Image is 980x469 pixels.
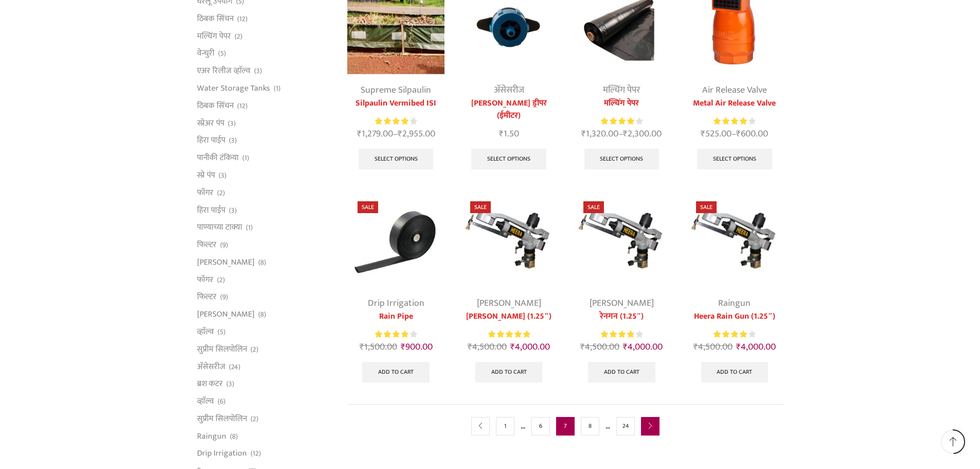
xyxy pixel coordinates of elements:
[398,126,402,142] span: ₹
[468,339,472,355] span: ₹
[218,396,225,407] span: (6)
[197,166,215,184] a: स्प्रे पंप
[460,191,557,288] img: Heera Raingun
[601,116,635,127] span: Rated out of 5
[218,48,226,59] span: (5)
[197,27,231,45] a: मल्चिंग पेपर
[360,339,397,355] bdi: 1,500.00
[362,362,430,383] a: Add to cart: “Rain Pipe”
[623,126,628,142] span: ₹
[693,339,698,355] span: ₹
[693,339,733,355] bdi: 4,500.00
[197,445,247,462] a: Drip Irrigation
[347,127,444,141] span: –
[471,149,546,169] a: Select options for “हिरा ओनलाईन ड्रीपर (ईमीटर)”
[242,153,249,163] span: (1)
[347,97,444,110] a: Silpaulin Vermibed ISI
[197,323,214,340] a: व्हाॅल्व
[235,31,242,42] span: (2)
[230,431,238,442] span: (8)
[197,253,255,271] a: [PERSON_NAME]
[357,126,362,142] span: ₹
[714,116,755,127] div: Rated 4.14 out of 5
[623,126,662,142] bdi: 2,300.00
[197,10,234,27] a: ठिबक सिंचन
[197,427,226,445] a: Raingun
[197,62,251,80] a: एअर रिलीज व्हाॅल्व
[197,340,247,358] a: सुप्रीम सिलपोलिन
[219,170,226,181] span: (3)
[197,80,270,97] a: Water Storage Tanks
[375,329,409,340] span: Rated out of 5
[583,201,604,213] span: Sale
[477,296,541,311] a: [PERSON_NAME]
[197,375,223,393] a: ब्रश कटर
[375,116,410,127] span: Rated out of 5
[581,417,599,436] a: Page 8
[573,127,670,141] span: –
[510,339,550,355] bdi: 4,000.00
[229,135,237,146] span: (3)
[590,296,654,311] a: [PERSON_NAME]
[573,97,670,110] a: मल्चिंग पेपर
[347,310,444,323] a: Rain Pipe
[686,310,783,323] a: Heera Rain Gun (1.25″)
[197,132,225,149] a: हिरा पाईप
[197,219,242,236] a: पाण्याच्या टाक्या
[601,116,643,127] div: Rated 4.14 out of 5
[736,339,741,355] span: ₹
[601,329,643,340] div: Rated 3.89 out of 5
[274,83,280,94] span: (1)
[197,271,213,288] a: फॉगर
[375,116,417,127] div: Rated 4.17 out of 5
[701,126,705,142] span: ₹
[197,184,213,201] a: फॉगर
[197,201,225,219] a: हिरा पाईप
[217,188,225,198] span: (2)
[616,417,635,436] a: Page 24
[581,126,586,142] span: ₹
[623,339,663,355] bdi: 4,000.00
[401,339,433,355] bdi: 900.00
[588,362,655,383] a: Add to cart: “रेनगन (1.25")”
[475,362,543,383] a: Add to cart: “हिरा रेनगन (1.25")”
[580,339,585,355] span: ₹
[468,339,507,355] bdi: 4,500.00
[226,379,234,389] span: (3)
[714,329,747,340] span: Rated out of 5
[197,393,214,410] a: व्हाॅल्व
[197,236,217,254] a: फिल्टर
[714,329,755,340] div: Rated 4.00 out of 5
[736,126,741,142] span: ₹
[197,306,255,323] a: [PERSON_NAME]
[603,82,640,98] a: मल्चिंग पेपर
[736,339,776,355] bdi: 4,000.00
[697,149,772,169] a: Select options for “Metal Air Release Valve”
[220,240,228,250] span: (9)
[701,126,732,142] bdi: 525.00
[494,82,524,98] a: अ‍ॅसेसरीज
[573,191,670,288] img: Heera Raingun
[361,82,431,98] a: Supreme Silpaulin
[368,296,424,311] a: Drip Irrigation
[686,97,783,110] a: Metal Air Release Valve
[251,344,258,355] span: (2)
[696,201,717,213] span: Sale
[197,410,247,427] a: सुप्रीम सिलपोलिन
[237,101,247,111] span: (12)
[496,417,514,436] a: Page 1
[686,191,783,288] img: Heera Raingun 1.50
[258,257,266,268] span: (8)
[401,339,405,355] span: ₹
[218,327,225,337] span: (5)
[197,114,224,132] a: स्प्रेअर पंप
[220,292,228,302] span: (9)
[228,118,236,129] span: (3)
[347,404,783,448] nav: Product Pagination
[398,126,435,142] bdi: 2,955.00
[357,126,393,142] bdi: 1,279.00
[470,201,491,213] span: Sale
[347,191,444,288] img: Heera Rain Pipe
[573,310,670,323] a: रेनगन (1.25″)
[460,97,557,122] a: [PERSON_NAME] ड्रीपर (ईमीटर)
